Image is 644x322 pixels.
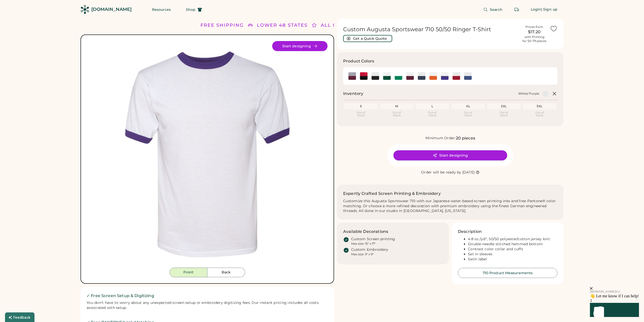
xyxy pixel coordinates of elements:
div: Customize this Augusta Sportswear 710 with our Japanese water-based screen printing inks and free... [343,199,557,214]
h2: Expertly Crafted Screen Printing & Embroidery [343,191,441,197]
h2: Inventory [343,91,363,97]
div: White/ Navy [418,72,425,80]
div: LOWER 48 STATES [257,22,308,29]
img: 710 - White/ Purple Front Image [94,41,320,268]
div: 20 pieces [456,135,475,141]
h2: ✓ Free Screen Setup & Digitizing [87,293,328,299]
div: Custom Embroidery [351,247,388,252]
button: Front [170,268,207,277]
div: 3XL [524,104,555,108]
img: White/ Orange Swatch Image [429,72,437,80]
div: Out of Stock [345,111,377,117]
button: Search [477,5,509,15]
div: M [381,104,413,108]
img: White/ Purple Swatch Image [441,72,449,80]
li: Contrast color collar and cuffs [468,247,557,252]
img: White/ Navy Swatch Image [418,72,425,80]
div: White/ Purple [441,72,449,80]
div: 2XL [488,104,520,108]
div: S [345,104,377,108]
button: 710 Product Measurements [458,268,557,278]
h3: Description [458,229,482,235]
h3: Product Colors [343,58,374,64]
h1: Custom Augusta Sportswear 710 50/50 Ringer T-Shirt [343,26,519,33]
img: White/ Royal Swatch Image [464,72,472,80]
li: Set in sleeves [468,252,557,257]
div: with Printing for 50-79 pieces [522,35,546,43]
div: White/ Purple [518,92,539,96]
div: XL [452,104,484,108]
div: White/ Kelly [395,72,402,80]
div: Custom Screen printing [351,237,395,242]
div: [DOMAIN_NAME] [91,6,132,13]
div: Out of Stock [524,111,555,117]
div: Out of Stock [381,111,413,117]
div: $17.20 [522,29,547,35]
img: White/ Red Swatch Image [453,72,460,80]
div: Prices from [526,25,543,29]
div: White/ Black [372,72,379,80]
button: Back [207,268,245,277]
div: White/ Red [453,72,460,80]
div: Out of Stock [417,111,448,117]
img: White/ Maroon Swatch Image [406,72,414,80]
img: White/ Black Swatch Image [372,72,379,80]
span: Shop [186,8,195,11]
button: Retrieve an order [512,5,522,15]
div: L [417,104,448,108]
iframe: Front Chat [560,257,643,321]
div: Max size: 15" x 17" [351,242,376,246]
div: White/ Maroon [406,72,414,80]
button: Get a Quick Quote [343,35,392,42]
button: Start designing [393,150,507,160]
img: White/ Dark Green Swatch Image [383,72,391,80]
div: White/ Orange [429,72,437,80]
button: Resources [146,5,177,15]
div: [DATE] [462,170,475,175]
li: Double-needle stitched hemmed bottom [468,242,557,247]
div: White/ Royal [464,72,472,80]
span: Search [490,8,503,11]
h3: Available Decorations [343,229,388,235]
li: Satin label [468,257,557,262]
div: Minimum Order: [425,136,456,141]
div: Red/ Black [360,72,368,80]
div: White/ Dark Green [383,72,391,80]
div: Max size: 9" x 9" [351,252,374,256]
img: Athletic Heather/ Maroon Swatch Image [348,72,356,80]
li: 4.8 oz./yd², 50/50 polyester/cotton jersey knit [468,237,557,242]
div: Out of Stock [488,111,520,117]
img: Red/ Black Swatch Image [360,72,368,80]
div: You don't have to worry about any unexpected screen setup or embroidery digitizing fees. Our inst... [87,300,328,310]
div: Out of Stock [452,111,484,117]
div: Login [531,7,541,12]
img: White/ Kelly Swatch Image [395,72,402,80]
div: Order will be ready by [421,170,461,175]
img: Rendered Logo - Screens [80,5,89,14]
div: FREE SHIPPING [200,22,244,29]
div: ALL ORDERS [321,22,356,29]
div: 710 Style Image [94,41,320,268]
button: Start designing [272,41,328,51]
button: Shop [180,5,208,15]
div: | Sign up [541,7,557,12]
div: Athletic Heather/ Maroon [348,72,356,80]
